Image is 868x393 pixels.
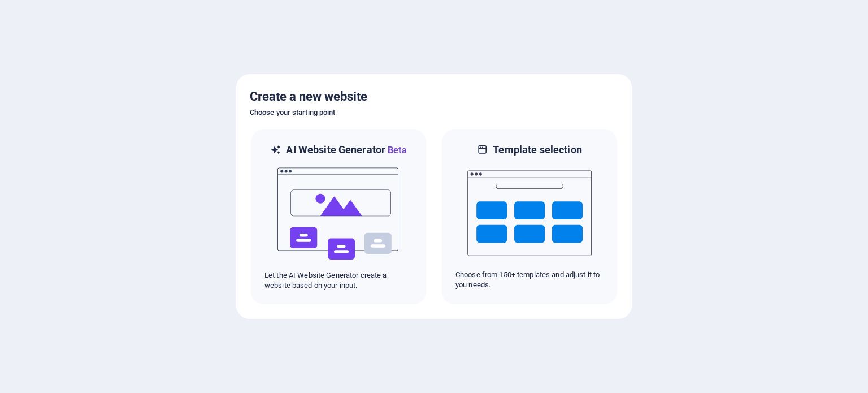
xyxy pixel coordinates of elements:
p: Choose from 150+ templates and adjust it to you needs. [455,270,604,290]
div: Template selectionChoose from 150+ templates and adjust it to you needs. [441,128,618,305]
span: Beta [385,145,407,156]
h6: Template selection [493,143,581,157]
div: AI Website GeneratorBetaaiLet the AI Website Generator create a website based on your input. [250,128,427,305]
p: Let the AI Website Generator create a website based on your input. [264,270,413,291]
h5: Create a new website [250,88,618,106]
h6: AI Website Generator [286,143,406,157]
img: ai [276,157,401,270]
h6: Choose your starting point [250,106,618,119]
